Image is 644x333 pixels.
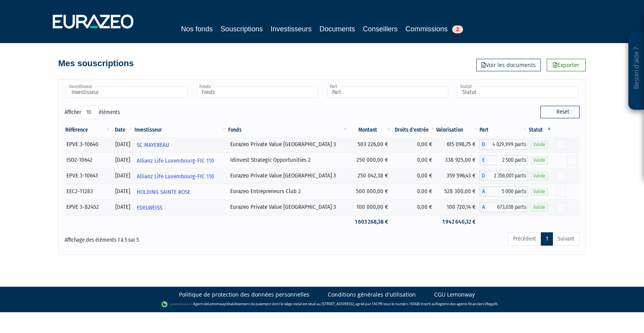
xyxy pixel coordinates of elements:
span: Valide [531,141,548,148]
i: Voir l'investisseur [222,154,224,168]
span: 5 000 parts [487,186,528,197]
span: 2 500 parts [487,155,528,165]
i: [Français] Personne physique [95,158,99,163]
th: Investisseur: activer pour trier la colonne par ordre croissant [134,123,227,137]
td: 503 226,00 € [349,137,392,152]
td: 0,00 € [392,168,436,184]
th: Référence : activer pour trier la colonne par ordre croissant [64,123,112,137]
div: Eurazeo Private Value [GEOGRAPHIC_DATA] 3 [230,172,346,180]
a: CGU Lemonway [434,291,475,299]
span: D [479,171,487,181]
td: 528 300,00 € [436,184,479,199]
img: logo-lemonway.png [161,300,191,308]
td: 0,00 € [392,184,436,199]
td: 0,00 € [392,137,436,152]
p: Besoin d'aide ? [632,36,641,106]
span: 2 [452,25,463,33]
i: Voir l'investisseur [222,169,224,184]
div: [DATE] [114,140,131,148]
th: Montant: activer pour trier la colonne par ordre croissant [349,123,392,137]
span: EDELWEISS [137,201,162,215]
div: Eurazeo Entrepreneurs Club 2 [230,187,346,195]
td: 500 000,00 € [349,184,392,199]
a: Registre des agents financiers (Regafi) [436,301,497,306]
i: Voir l'investisseur [222,138,224,152]
span: 2 356,001 parts [487,171,528,181]
a: Nos fonds [181,24,213,34]
a: SC MAYEREAU [134,137,227,152]
i: [Français] Personne physique [100,174,104,178]
a: 1 [541,232,553,246]
td: 1 942 640,32 € [436,215,479,229]
div: [DATE] [114,203,131,211]
td: 250 042,38 € [349,168,392,184]
i: Voir l'investisseur [222,201,224,215]
span: SC MAYEREAU [137,138,169,152]
div: [DATE] [114,156,131,164]
th: Statut : activer pour trier la colonne par ordre d&eacute;croissant [528,123,553,137]
a: EDELWEISS [134,199,227,215]
div: A - Eurazeo Entrepreneurs Club 2 [479,186,528,197]
th: Valorisation: activer pour trier la colonne par ordre croissant [436,123,479,137]
td: 250 000,00 € [349,152,392,168]
span: Valide [531,172,548,180]
a: HOLDING SAINTE ROSE [134,184,227,199]
div: - Agent de (établissement de paiement dont le siège social est situé au [STREET_ADDRESS], agréé p... [8,300,636,308]
a: Politique de protection des données personnelles [179,291,309,299]
span: Valide [531,157,548,164]
button: Reset [540,106,580,118]
span: Valide [531,188,548,195]
div: EPVE 3-10643 [66,172,109,180]
div: E - Idinvest Strategic Opportunities 2 [479,155,528,165]
div: Idinvest Strategic Opportunities 2 [230,156,346,164]
td: 615 098,75 € [436,137,479,152]
i: Voir l'investisseur [222,185,224,199]
div: [DATE] [114,172,131,180]
a: Exporter [547,59,586,71]
i: [Français] Personne physique [101,205,105,210]
div: Eurazeo Private Value [GEOGRAPHIC_DATA] 3 [230,140,346,148]
div: D - Eurazeo Private Value Europe 3 [479,171,528,181]
th: Droits d'entrée: activer pour trier la colonne par ordre croissant [392,123,436,137]
span: A [479,202,487,212]
div: ISO2-10642 [66,156,109,164]
label: Afficher éléments [64,106,120,119]
th: Fonds: activer pour trier la colonne par ordre croissant [227,123,349,137]
td: 1 603 268,38 € [349,215,392,229]
i: [Français] Personne physique [100,142,105,147]
h4: Mes souscriptions [58,59,134,68]
span: 673,038 parts [487,202,528,212]
a: Commissions2 [406,24,463,34]
td: 100 720,14 € [436,199,479,215]
a: Voir les documents [476,59,541,71]
div: EPVE 3-82452 [66,203,109,211]
span: HOLDING SAINTE ROSE [137,185,190,199]
td: 100 000,00 € [349,199,392,215]
div: Affichage des éléments 1 à 5 sur 5 [64,232,272,244]
a: Documents [320,24,355,34]
td: 338 925,00 € [436,152,479,168]
a: Allianz Life Luxembourg-FIC 110 [134,152,227,168]
span: Valide [531,204,548,211]
div: D - Eurazeo Private Value Europe 3 [479,139,528,150]
a: Conditions générales d'utilisation [328,291,416,299]
div: [DATE] [114,187,131,195]
th: Date: activer pour trier la colonne par ordre croissant [112,123,134,137]
div: A - Eurazeo Private Value Europe 3 [479,202,528,212]
a: Allianz Life Luxembourg-FIC 110 [134,168,227,184]
span: 4 029,999 parts [487,139,528,150]
span: A [479,186,487,197]
span: E [479,155,487,165]
a: Investisseurs [270,24,311,34]
select: Afficheréléments [81,106,99,119]
td: 0,00 € [392,199,436,215]
td: 359 596,43 € [436,168,479,184]
a: Souscriptions [220,24,263,36]
span: Allianz Life Luxembourg-FIC 110 [137,169,214,184]
img: 1732889491-logotype_eurazeo_blanc_rvb.png [53,14,133,29]
i: [Français] Personne physique [95,189,99,194]
a: Conseillers [363,24,398,34]
th: Part: activer pour trier la colonne par ordre croissant [479,123,528,137]
span: D [479,139,487,150]
div: Eurazeo Private Value [GEOGRAPHIC_DATA] 3 [230,203,346,211]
